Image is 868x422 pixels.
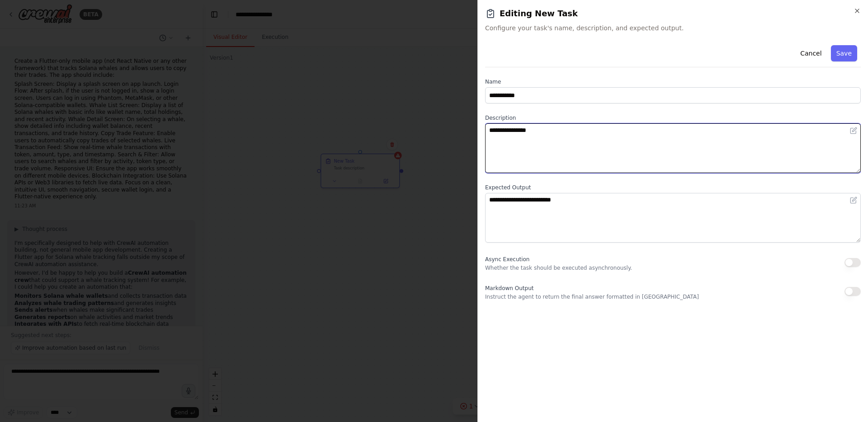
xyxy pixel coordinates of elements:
label: Expected Output [485,184,861,191]
button: Open in editor [848,125,859,136]
p: Instruct the agent to return the final answer formatted in [GEOGRAPHIC_DATA] [485,293,699,300]
label: Name [485,78,861,85]
h2: Editing New Task [485,7,861,20]
span: Markdown Output [485,285,533,291]
label: Description [485,114,861,122]
span: Configure your task's name, description, and expected output. [485,23,861,33]
button: Cancel [795,45,827,61]
p: Whether the task should be executed asynchronously. [485,264,632,272]
span: Async Execution [485,256,529,263]
button: Open in editor [848,195,859,206]
button: Save [831,45,857,61]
